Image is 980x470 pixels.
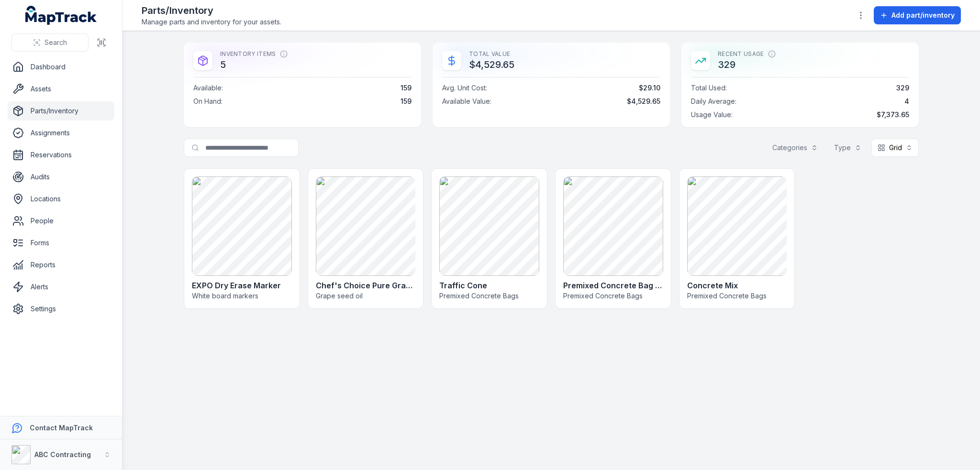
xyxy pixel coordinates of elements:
span: $4,529.65 [627,97,660,106]
span: Avg. Unit Cost : [442,83,487,93]
span: Total Used : [691,83,727,93]
a: Dashboard [8,57,114,77]
a: Reports [8,255,114,274]
span: $29.10 [639,83,660,93]
a: Locations [8,189,114,208]
span: Available Value : [442,97,491,106]
a: Reservations [8,145,114,164]
span: 159 [401,97,412,106]
span: Daily Average : [691,97,736,106]
a: Forms [8,233,114,252]
a: People [8,211,114,230]
button: Search [11,33,89,52]
a: MapTrack [25,6,97,25]
a: Alerts [8,277,114,296]
span: Add part/inventory [891,11,955,20]
span: Usage Value : [691,110,733,120]
span: 159 [401,83,412,93]
a: Audits [8,167,114,186]
span: Manage parts and inventory for your assets. [142,17,281,27]
a: Settings [8,299,114,318]
a: Assets [8,79,114,98]
strong: ABC Contracting [34,450,91,459]
span: $7,373.65 [877,110,909,120]
button: Categories [766,139,824,157]
span: 4 [904,97,909,106]
a: Parts/Inventory [8,101,114,120]
span: 329 [896,83,909,93]
button: Grid [871,139,919,157]
a: Assignments [8,123,114,142]
span: Search [45,38,67,47]
span: On Hand : [193,97,223,106]
button: Type [828,139,868,157]
strong: Contact MapTrack [30,424,93,432]
button: Add part/inventory [874,6,961,24]
h2: Parts/Inventory [142,4,281,17]
span: Available : [193,83,223,93]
